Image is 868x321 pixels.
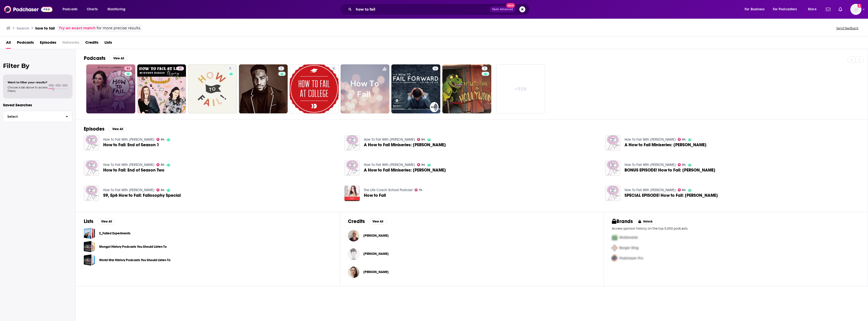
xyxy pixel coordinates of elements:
a: Mongol History Podcasts You Should Listen To [84,241,95,252]
a: 84 [417,138,425,141]
span: 5 [229,66,231,71]
button: Show profile menu [850,4,861,15]
img: How to Fail: End of Season Two [84,160,99,176]
a: 6 [432,66,438,70]
button: open menu [59,5,84,13]
span: Lists [104,38,112,49]
span: Open Advanced [492,8,513,11]
img: Second Pro Logo [610,243,619,253]
button: View All [108,126,127,132]
button: Unlock [635,218,656,225]
a: +928 [496,64,545,113]
a: 5 [227,66,233,70]
a: Z_Failed Experiments [99,231,130,236]
span: A How to Fail Miniseries: [PERSON_NAME] [625,143,707,147]
span: 6 [435,66,436,71]
a: World War History Podcasts You Should Listen To [84,254,95,266]
a: A How to Fail Miniseries: Bassel Deeb [625,143,707,147]
a: How to Fail: End of Season Two [103,168,165,172]
a: Bryan Whittington [348,248,359,260]
a: 84 [678,138,686,141]
button: open menu [770,5,804,13]
a: 7 [442,64,491,113]
button: View All [369,218,387,225]
h2: Filter By [3,62,72,69]
h3: how to fail [35,26,55,31]
a: Show notifications dropdown [836,5,844,14]
a: World War History Podcasts You Should Listen To [99,257,171,263]
img: How to Fail [344,186,360,201]
a: A How to Fail Miniseries: Yinka Bokinni [364,143,446,147]
a: How To Fail With Elizabeth Day [625,163,676,167]
img: Third Pro Logo [610,253,619,263]
img: BONUS EPISODE! How to Fail: Tanya Reynolds [605,160,620,176]
a: How To Fail With Elizabeth Day [625,137,676,142]
a: 84 [417,163,425,166]
a: All [6,38,11,49]
h2: Podcasts [84,55,105,61]
a: ListsView All [84,218,116,225]
a: 84 [678,163,686,166]
a: 84 [124,66,132,70]
span: 2 [280,66,282,71]
span: for more precise results [97,25,140,31]
a: How to Fail: End of Season 1 [103,143,159,147]
span: Episodes [40,38,56,49]
div: Search podcasts, credits, & more... [345,4,534,15]
a: How to Fail: End of Season 1 [84,135,99,151]
a: Gretchen Sisson [363,270,389,274]
button: Gretchen SissonGretchen Sisson [348,264,596,280]
span: 84 [682,138,686,141]
span: 84 [161,164,165,166]
span: 84 [161,189,165,191]
a: Credits [85,38,98,49]
img: SPECIAL EPISODE! How to Fail: Leanne Hainsby [605,186,620,201]
a: Bryan Whittington [363,252,389,256]
button: Paul PadmorePaul Padmore [348,228,596,244]
a: S9, Ep6 How to Fail: Failosophy Special [84,186,99,201]
span: 41 [179,66,182,71]
a: 5 [290,64,339,113]
a: 7 [482,66,487,70]
span: How to Fail [364,193,386,197]
a: PodcastsView All [84,55,128,61]
span: For Business [745,6,765,13]
span: New [506,3,515,8]
span: McDonalds [619,235,638,240]
span: [PERSON_NAME] [363,234,389,238]
a: 5 [331,66,337,70]
a: Charts [84,5,101,13]
a: 84 [156,138,165,141]
a: How To Fail With Elizabeth Day [364,137,415,142]
span: 84 [421,138,425,141]
a: 2 [239,64,288,113]
a: Try an exact match [59,25,96,31]
a: 41 [177,66,184,70]
a: 84 [156,188,165,191]
a: 84 [86,64,135,113]
a: 5 [188,64,237,113]
a: Z_Failed Experiments [84,228,95,239]
a: How To Fail With Elizabeth Day [103,188,154,192]
a: CreditsView All [348,218,387,225]
button: Bryan WhittingtonBryan Whittington [348,246,596,262]
span: 7 [484,66,485,71]
span: [PERSON_NAME] [363,270,389,274]
a: BONUS EPISODE! How to Fail: Tanya Reynolds [625,168,715,172]
a: Mongol History Podcasts You Should Listen To [99,244,167,250]
a: 41 [137,64,186,113]
a: 2 [278,66,284,70]
a: 6 [391,64,440,113]
img: Podchaser - Follow, Share and Rate Podcasts [4,5,52,14]
span: Select [3,115,62,118]
a: Paul Padmore [348,230,359,241]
